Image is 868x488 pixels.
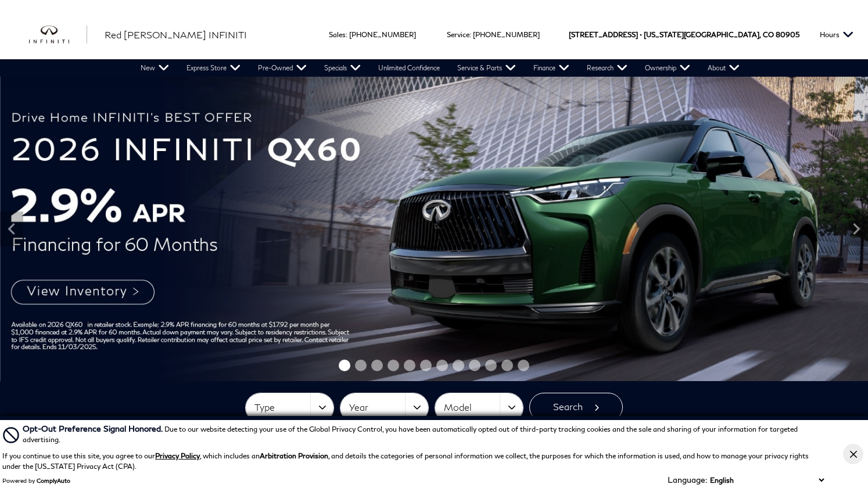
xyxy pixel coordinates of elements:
a: New [132,59,178,77]
div: Due to our website detecting your use of the Global Privacy Control, you have been automatically ... [23,422,827,445]
span: Go to slide 12 [518,360,529,371]
button: Model [435,393,523,422]
span: [STREET_ADDRESS] • [569,10,642,59]
select: Language Select [707,475,827,486]
span: Go to slide 1 [339,360,350,371]
span: Go to slide 10 [485,360,497,371]
span: : [346,30,347,39]
a: ComplyAuto [37,477,70,484]
a: infiniti [29,26,87,44]
span: Go to slide 7 [436,360,448,371]
a: Unlimited Confidence [370,59,449,77]
a: [PHONE_NUMBER] [473,30,540,39]
span: CO [763,10,774,59]
button: Close Button [843,444,863,464]
span: Go to slide 3 [371,360,383,371]
a: Research [578,59,636,77]
span: Year [349,398,405,417]
span: Go to slide 9 [469,360,480,371]
span: Model [444,398,500,417]
span: Type [254,398,310,417]
div: Powered by [2,477,70,484]
nav: Main Navigation [132,59,748,77]
span: Go to slide 4 [388,360,399,371]
a: Express Store [178,59,249,77]
a: About [699,59,748,77]
span: : [469,30,471,39]
span: Red [PERSON_NAME] INFINITI [105,29,247,40]
a: Privacy Policy [155,451,200,460]
a: Service & Parts [449,59,525,77]
button: Open the hours dropdown [814,10,859,59]
a: Specials [315,59,370,77]
button: Type [246,393,333,422]
div: Language: [668,476,707,484]
span: 80905 [776,10,799,59]
span: Go to slide 8 [453,360,464,371]
button: Year [340,393,428,422]
p: If you continue to use this site, you agree to our , which includes an , and details the categori... [2,451,809,471]
span: Go to slide 6 [420,360,432,371]
span: Service [447,30,469,39]
span: Go to slide 11 [501,360,513,371]
span: Go to slide 5 [404,360,415,371]
a: Ownership [636,59,699,77]
span: Opt-Out Preference Signal Honored . [23,424,164,433]
div: Next [845,211,868,246]
img: INFINITI [29,26,87,44]
strong: Arbitration Provision [260,451,328,460]
a: Red [PERSON_NAME] INFINITI [105,28,247,42]
button: Search [529,393,623,422]
span: [US_STATE][GEOGRAPHIC_DATA], [644,10,761,59]
a: Pre-Owned [249,59,315,77]
a: [STREET_ADDRESS] • [US_STATE][GEOGRAPHIC_DATA], CO 80905 [569,30,799,39]
a: Finance [525,59,578,77]
a: [PHONE_NUMBER] [349,30,416,39]
span: Go to slide 2 [355,360,367,371]
span: Sales [329,30,346,39]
